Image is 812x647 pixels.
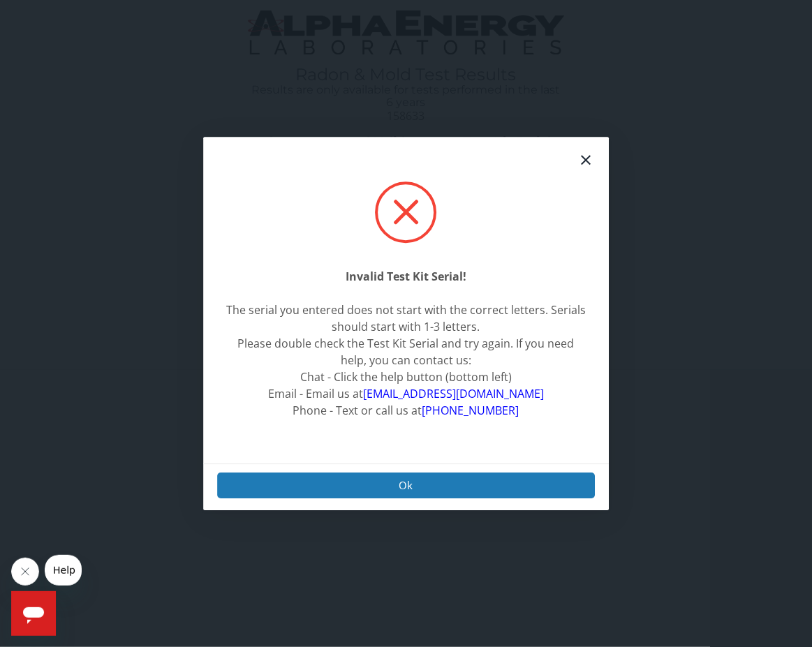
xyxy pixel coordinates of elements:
[226,302,587,335] div: The serial you entered does not start with the correct letters. Serials should start with 1-3 let...
[226,335,587,369] div: Please double check the Test Kit Serial and try again. If you need help, you can contact us:
[268,369,544,418] span: Chat - Click the help button (bottom left) Email - Email us at Phone - Text or call us at
[11,558,39,586] iframe: Close message
[45,555,82,586] iframe: Message from company
[346,269,466,284] strong: Invalid Test Kit Serial!
[11,591,56,636] iframe: Button to launch messaging window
